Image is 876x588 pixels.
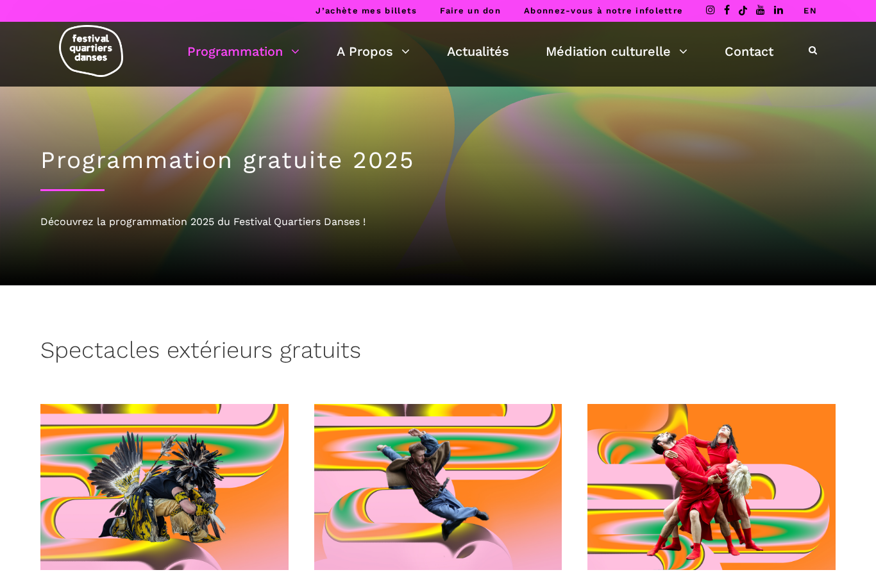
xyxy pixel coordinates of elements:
[440,6,501,15] a: Faire un don
[447,40,509,62] a: Actualités
[40,214,836,230] div: Découvrez la programmation 2025 du Festival Quartiers Danses !
[804,6,817,15] a: EN
[337,40,410,62] a: A Propos
[546,40,687,62] a: Médiation culturelle
[187,40,299,62] a: Programmation
[316,6,417,15] a: J’achète mes billets
[40,337,361,369] h3: Spectacles extérieurs gratuits
[725,40,773,62] a: Contact
[59,25,123,77] img: logo-fqd-med
[40,146,836,174] h1: Programmation gratuite 2025
[524,6,683,15] a: Abonnez-vous à notre infolettre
